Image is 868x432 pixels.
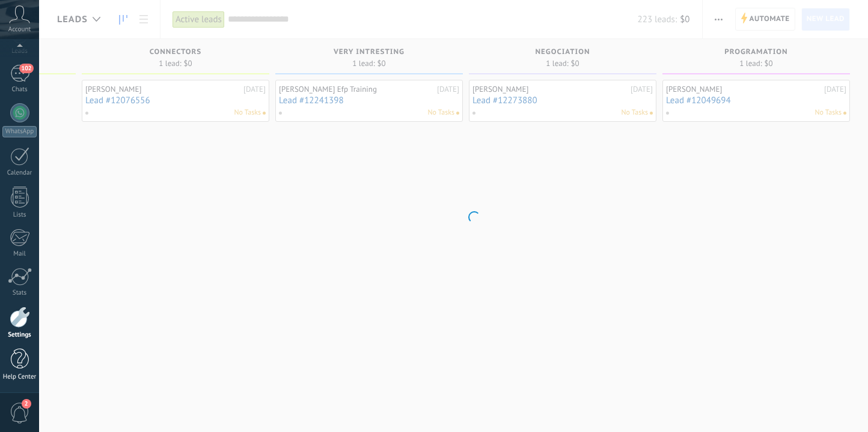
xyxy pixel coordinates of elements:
[19,64,33,73] span: 102
[2,289,37,297] div: Stats
[2,373,37,381] div: Help Center
[2,126,37,137] div: WhatsApp
[2,331,37,339] div: Settings
[2,250,37,258] div: Mail
[2,169,37,177] div: Calendar
[8,26,31,34] span: Account
[2,86,37,94] div: Chats
[2,211,37,219] div: Lists
[22,399,31,409] span: 2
